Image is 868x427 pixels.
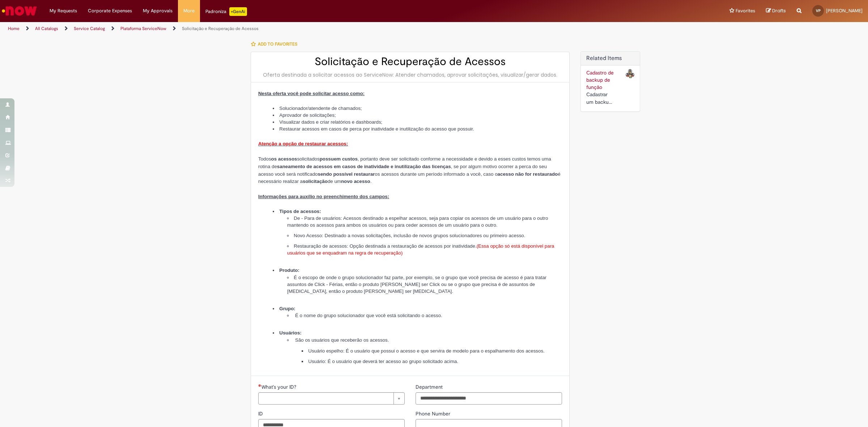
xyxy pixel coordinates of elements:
span: Required [258,384,261,387]
a: Solicitação e Recuperação de Acessos [182,26,259,31]
li: Novo Acesso: Destinado a novas solicitações, inclusão de novos grupos solucionadores ou primeiro ... [287,232,562,239]
div: Related Items [580,51,640,112]
span: São os usuários que receberão os acessos. [295,337,389,343]
span: Required - What's your ID? [261,384,298,390]
div: Cadastrar um backup para as suas funções no portal Now [586,91,615,106]
img: Cadastro de backup de função [626,69,634,78]
li: De - Para de usuários: Acessos destinado a espelhar acessos, seja para copiar os acessos de um us... [287,215,562,229]
span: My Requests [50,7,77,14]
strong: Produto: [279,268,299,273]
a: Cadastro de backup de função [586,69,614,90]
span: My Approvals [143,7,173,14]
ul: Page breadcrumbs [5,22,573,35]
strong: possuem custos [320,156,358,162]
li: Visualizar dados e criar relatórios e dashboards; [273,119,562,125]
span: Informações para auxílio no preenchimento dos campos: [258,194,389,199]
a: All Catalogs [35,26,58,31]
span: É o escopo de onde o grupo solucionador faz parte, por exemplo, se o grupo que você precisa de ac... [287,275,546,294]
span: Favorites [736,7,755,14]
span: Todos solicitados , portanto deve ser solicitado conforme a necessidade e devido a esses custos t... [258,156,561,184]
strong: os acessos [271,156,297,162]
p: +GenAi [229,7,247,16]
span: Atenção a opção de restaurar acessos: [258,141,348,146]
a: Plataforma ServiceNow [120,26,166,31]
span: ID [258,410,264,417]
span: Add to favorites [258,41,297,47]
span: VP [816,8,821,13]
li: Aprovador de solicitações; [273,112,562,119]
a: Home [8,26,20,31]
span: Corporate Expenses [88,7,132,14]
strong: novo acesso [341,179,370,184]
li: Restauração de acessos: Opção destinada a restauração de acessos por inatividade. [287,243,562,263]
a: Clear field What's your ID? [258,392,405,405]
a: Service Catalog [74,26,105,31]
span: [PERSON_NAME] [826,8,863,14]
a: Drafts [766,8,786,14]
strong: Tipos de acessos: [279,209,321,214]
strong: solicitação [303,179,328,184]
span: É o nome do grupo solucionador que você está solicitando o acesso. [295,313,442,318]
div: Padroniza [205,7,247,16]
strong: sendo possível restaurar [318,171,375,177]
strong: em casos de inatividade e inutilização das licenças [334,164,451,169]
li: Usuário espelho: É o usuário que possui o acesso e que servira de modelo para o espalhamento dos ... [302,347,562,354]
span: Drafts [772,7,786,14]
li: Restaurar acessos em casos de perca por inatividade e inutilização do acesso que possuir. [273,125,562,132]
input: Department [416,392,562,405]
img: ServiceNow [1,4,38,18]
h2: Related Items [586,55,634,62]
div: Oferta destinada a solicitar acessos ao ServiceNow: Atender chamados, aprovar solicitações, visua... [258,71,562,78]
span: More [183,7,195,14]
button: Add to favorites [251,37,301,52]
span: Nesta oferta você pode solicitar acesso como: [258,91,365,96]
strong: saneamento de acessos [277,164,332,169]
li: Usuário: É o usuário que deverá ter acesso ao grupo solicitado acima. [302,358,562,365]
h2: Solicitação e Recuperação de Acessos [258,56,562,68]
strong: Usuários: [279,330,301,336]
strong: acesso não for restaurado [498,171,558,177]
span: Phone Number [416,410,452,417]
li: Solucionador/atendente de chamados; [273,105,562,112]
span: Department [416,384,444,390]
strong: Grupo: [279,306,295,311]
